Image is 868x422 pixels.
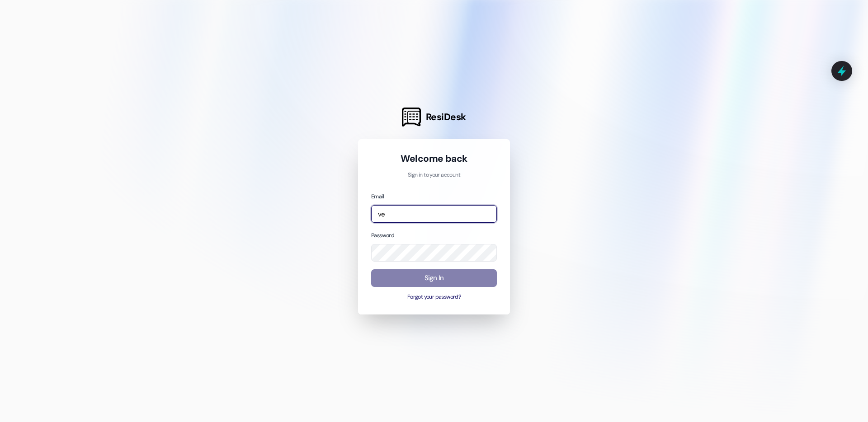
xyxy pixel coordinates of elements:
img: ResiDesk Logo [402,108,421,127]
label: Email [371,193,384,200]
h1: Welcome back [371,152,497,165]
span: ResiDesk [426,111,466,123]
button: Forgot your password? [371,293,497,301]
p: Sign in to your account [371,171,497,179]
button: Sign In [371,269,497,287]
input: name@example.com [371,205,497,223]
label: Password [371,232,394,239]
